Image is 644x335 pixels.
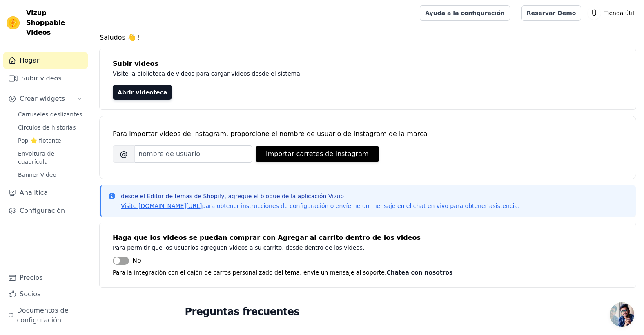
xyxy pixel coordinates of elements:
font: Importar carretes de Instagram [266,149,369,159]
a: Ayuda a la configuración [420,5,510,21]
button: Crear widgets [3,91,88,107]
a: Documentos de configuración [3,302,88,328]
input: nombre de usuario [135,145,252,163]
span: Carruseles deslizantes [18,110,82,118]
a: Chat abierto [610,302,634,327]
font: Subir videos [21,74,62,83]
a: Banner Video [13,169,88,181]
span: Círculos de historias [18,123,76,132]
a: Subir videos [3,70,88,87]
a: Pop ⭐ flotante [13,135,88,146]
h4: Haga que los videos se puedan comprar con Agregar al carrito dentro de los videos [113,233,623,243]
font: Precios [20,273,43,283]
span: Crear widgets [20,94,65,104]
a: Envoltura de cuadrícula [13,148,88,167]
span: Envoltura de cuadrícula [18,150,83,166]
button: Chatea con nosotros [386,268,452,277]
span: Vizup Shoppable Videos [26,8,85,38]
font: Documentos de configuración [17,306,83,325]
div: Para importar videos de Instagram, proporcione el nombre de usuario de Instagram de la marca [113,129,623,139]
button: Ú Tienda útil [588,6,637,20]
h2: Preguntas frecuentes [185,304,551,320]
img: Vizup [7,16,20,29]
a: Abrir videoteca [113,85,172,100]
p: Visite la biblioteca de videos para cargar videos desde el sistema [113,69,479,78]
a: Socios [3,286,88,302]
p: Para permitir que los usuarios agreguen videos a su carrito, desde dentro de los videos. [113,243,479,252]
h4: Saludos 👋 ! [100,33,636,42]
font: Analítica [20,188,48,198]
a: Visite [DOMAIN_NAME][URL] [121,203,202,209]
font: Socios [20,289,40,299]
button: Importar carretes de Instagram [256,146,379,162]
button: No [113,256,141,266]
h4: Subir videos [113,59,623,69]
p: Tienda útil [601,6,637,20]
a: Precios [3,270,88,286]
span: Banner Video [18,171,56,179]
font: Configuración [20,206,65,216]
a: Reservar Demo [521,5,582,21]
a: Hogar [3,52,88,69]
a: Analítica [3,185,88,201]
a: Carruseles deslizantes [13,109,88,120]
span: No [132,256,141,266]
p: para obtener instrucciones de configuración o envíeme un mensaje en el chat en vivo para obtener ... [121,202,519,210]
text: Ú [592,9,597,17]
a: Configuración [3,203,88,219]
p: desde el Editor de temas de Shopify, agregue el bloque de la aplicación Vizup [121,192,519,200]
font: Para la integración con el cajón de carros personalizado del tema, envíe un mensaje al soporte. [113,269,386,276]
a: Círculos de historias [13,122,88,133]
span: @ [113,145,135,163]
font: Hogar [20,56,39,65]
span: Pop ⭐ flotante [18,136,61,145]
